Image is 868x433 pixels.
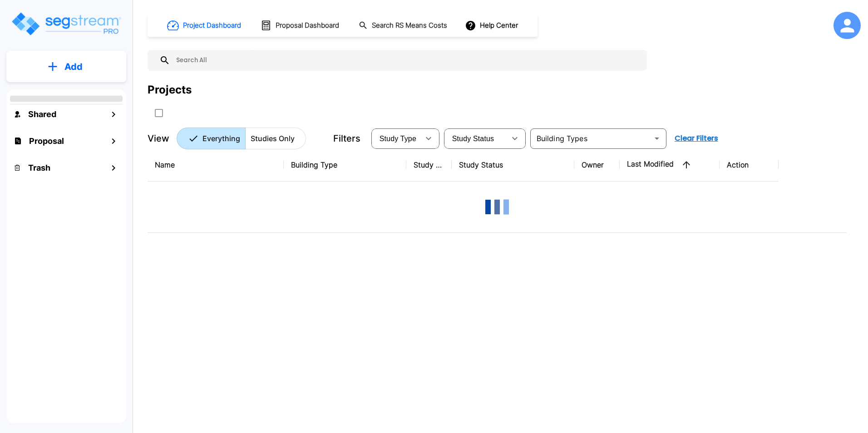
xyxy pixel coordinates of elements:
button: Project Dashboard [163,15,246,35]
th: Last Modified [620,148,720,182]
div: Projects [148,82,192,98]
button: Help Center [463,17,522,34]
button: Search RS Means Costs [355,17,452,34]
h1: Shared [28,108,56,120]
th: Study Type [406,148,452,182]
th: Study Status [452,148,574,182]
button: Clear Filters [671,129,722,148]
h1: Trash [28,162,50,174]
div: Select [446,126,506,151]
p: Filters [333,132,360,145]
p: Add [64,60,83,74]
h1: Project Dashboard [183,20,241,31]
img: Loading [479,189,515,225]
th: Building Type [284,148,406,182]
h1: Proposal Dashboard [276,20,339,31]
div: Platform [177,128,306,149]
input: Building Types [533,132,649,145]
h1: Proposal [29,135,64,147]
input: Search All [170,50,642,71]
p: View [148,132,169,145]
th: Name [148,148,284,182]
button: Add [6,54,126,80]
button: Studies Only [245,128,306,149]
button: Proposal Dashboard [257,16,344,35]
img: Logo [10,11,122,37]
th: Action [720,148,779,182]
th: Owner [574,148,620,182]
span: Study Type [380,135,416,143]
button: Open [651,132,663,145]
p: Studies Only [251,133,295,144]
h1: Search RS Means Costs [372,20,447,31]
div: Select [373,126,419,151]
button: Everything [177,128,246,149]
p: Everything [202,133,240,144]
button: SelectAll [150,104,168,122]
span: Study Status [452,135,494,143]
